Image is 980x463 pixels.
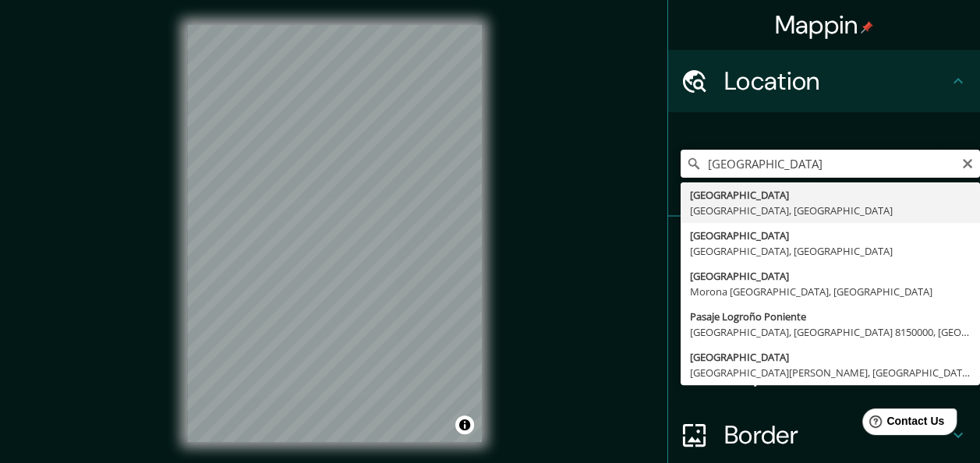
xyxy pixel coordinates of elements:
iframe: Help widget launcher [841,402,963,446]
div: Layout [668,341,980,404]
div: Pins [668,217,980,279]
input: Pick your city or area [681,150,980,178]
div: Location [668,50,980,112]
div: Pasaje Logroño Poniente [690,309,971,324]
div: [GEOGRAPHIC_DATA], [GEOGRAPHIC_DATA] [690,243,971,259]
button: Clear [961,155,974,170]
canvas: Map [187,25,482,442]
div: Style [668,279,980,341]
div: [GEOGRAPHIC_DATA] [690,187,971,203]
div: [GEOGRAPHIC_DATA][PERSON_NAME], [GEOGRAPHIC_DATA] 8940000, [GEOGRAPHIC_DATA] [690,365,971,380]
div: [GEOGRAPHIC_DATA] [690,349,971,365]
button: Toggle attribution [455,415,474,434]
h4: Location [724,65,949,97]
div: [GEOGRAPHIC_DATA] [690,228,971,243]
div: [GEOGRAPHIC_DATA], [GEOGRAPHIC_DATA] 8150000, [GEOGRAPHIC_DATA] [690,324,971,340]
h4: Border [724,419,949,451]
img: pin-icon.png [861,21,873,34]
div: Morona [GEOGRAPHIC_DATA], [GEOGRAPHIC_DATA] [690,284,971,299]
h4: Layout [724,357,949,388]
div: [GEOGRAPHIC_DATA] [690,268,971,284]
div: [GEOGRAPHIC_DATA], [GEOGRAPHIC_DATA] [690,203,971,218]
h4: Mappin [775,9,874,41]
